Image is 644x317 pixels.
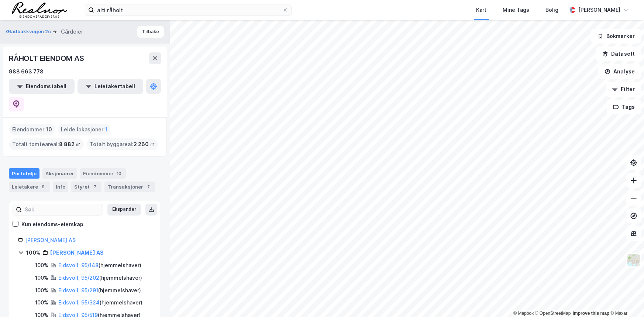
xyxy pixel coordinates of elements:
[42,168,77,179] div: Aksjonærer
[26,248,40,257] div: 100%
[137,26,164,38] button: Tilbake
[78,79,143,94] button: Leietakertabell
[104,182,155,192] div: Transaksjoner
[58,124,110,135] div: Leide lokasjoner :
[80,168,126,179] div: Eiendommer
[53,182,68,192] div: Info
[9,138,84,150] div: Totalt tomteareal :
[9,67,44,76] div: 988 663 778
[50,249,104,256] a: [PERSON_NAME] AS
[573,311,609,316] a: Improve this map
[513,311,534,316] a: Mapbox
[503,6,529,14] div: Mine Tags
[9,52,86,64] div: RÅHOLT EIENDOM AS
[607,282,644,317] iframe: Chat Widget
[6,28,52,35] button: Gladbakkvegen 2c
[35,298,48,307] div: 100%
[9,182,50,192] div: Leietakere
[61,27,83,36] div: Gårdeier
[35,261,48,270] div: 100%
[22,204,103,215] input: Søk
[58,286,141,295] div: ( hjemmelshaver )
[606,82,641,97] button: Filter
[9,79,75,94] button: Eiendomstabell
[35,286,48,295] div: 100%
[58,273,142,282] div: ( hjemmelshaver )
[39,183,47,190] div: 9
[58,299,100,306] a: Eidsvoll, 95/324
[58,262,99,268] a: Eidsvoll, 95/148
[58,298,142,307] div: ( hjemmelshaver )
[596,46,641,61] button: Datasett
[87,138,158,150] div: Totalt byggareal :
[591,29,641,44] button: Bokmerker
[476,6,486,14] div: Kart
[607,100,641,114] button: Tags
[58,275,99,281] a: Eidsvoll, 95/202
[145,183,152,190] div: 7
[21,220,83,229] div: Kun eiendoms-eierskap
[94,4,282,15] input: Søk på adresse, matrikkel, gårdeiere, leietakere eller personer
[115,170,123,177] div: 10
[58,261,141,270] div: ( hjemmelshaver )
[46,125,52,134] span: 10
[107,204,141,216] button: Ekspander
[578,6,620,14] div: [PERSON_NAME]
[134,140,155,149] span: 2 260 ㎡
[25,237,76,243] a: [PERSON_NAME] AS
[9,168,39,179] div: Portefølje
[545,6,558,14] div: Bolig
[35,273,48,282] div: 100%
[105,125,107,134] span: 1
[91,183,99,190] div: 7
[12,2,67,18] img: realnor-logo.934646d98de889bb5806.png
[598,64,641,79] button: Analyse
[607,282,644,317] div: Kontrollprogram for chat
[59,140,81,149] span: 8 882 ㎡
[71,182,101,192] div: Styret
[9,124,55,135] div: Eiendommer :
[58,287,98,293] a: Eidsvoll, 95/291
[535,311,571,316] a: OpenStreetMap
[627,253,641,267] img: Z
